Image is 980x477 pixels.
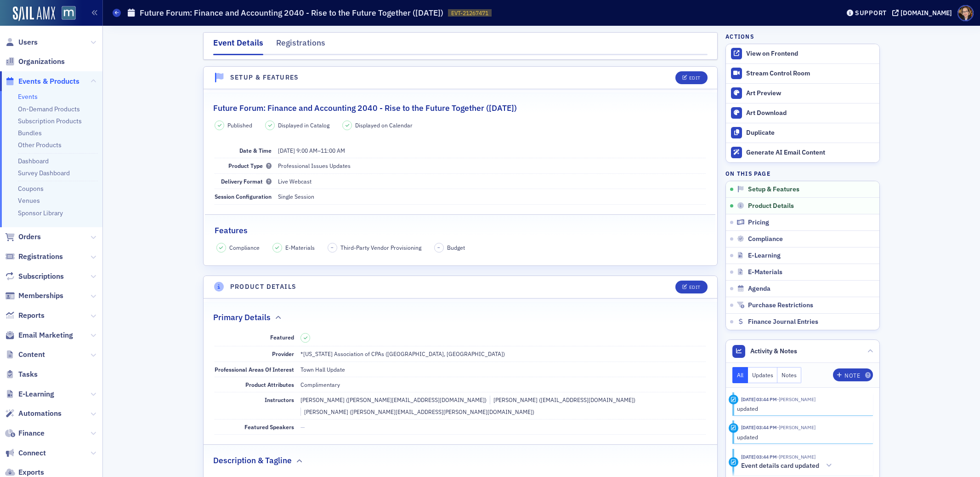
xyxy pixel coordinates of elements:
[437,244,440,251] span: –
[725,32,754,40] h4: Actions
[777,424,816,431] span: Dee Sullivan
[746,69,875,78] div: Stream Control Room
[5,389,54,399] a: E-Learning
[892,10,955,16] button: [DOMAIN_NAME]
[18,232,41,242] span: Orders
[13,6,55,21] img: SailAMX
[18,448,46,458] span: Connect
[230,73,299,82] h4: Setup & Features
[278,162,351,169] span: Professional Issues Updates
[300,380,340,389] div: Complimentary
[737,404,867,413] div: updated
[726,83,879,103] a: Art Preview
[777,454,816,460] span: Dee Sullivan
[5,369,38,379] a: Tasks
[265,396,294,403] span: Instructors
[55,6,76,22] a: View Homepage
[726,44,879,63] a: View on Frontend
[746,89,875,98] div: Art Preview
[244,423,294,431] span: Featured Speakers
[278,178,312,185] span: Live Webcast
[18,428,45,438] span: Finance
[140,7,443,18] h1: Future Forum: Finance and Accounting 2040 - Rise to the Future Together ([DATE])
[213,102,517,114] h2: Future Forum: Finance and Accounting 2040 - Rise to the Future Together ([DATE])
[748,285,770,293] span: Agenda
[777,367,801,383] button: Notes
[777,396,816,402] span: Dee Sullivan
[18,389,54,399] span: E-Learning
[18,37,38,47] span: Users
[213,311,271,323] h2: Primary Details
[239,147,272,154] span: Date & Time
[957,5,974,21] span: Profile
[272,350,294,357] span: Provider
[213,37,263,55] div: Event Details
[748,252,781,260] span: E-Learning
[5,37,38,47] a: Users
[18,157,49,165] a: Dashboard
[300,423,305,431] span: —
[296,147,317,154] time: 9:00 AM
[746,109,875,117] div: Art Download
[321,147,345,154] time: 11:00 AM
[5,330,73,340] a: Email Marketing
[18,105,80,113] a: On-Demand Products
[725,169,880,178] h4: On this page
[227,121,252,129] span: Published
[276,37,325,54] div: Registrations
[689,285,701,290] div: Edit
[18,369,38,379] span: Tasks
[746,149,875,157] div: Generate AI Email Content
[18,92,38,101] a: Events
[278,193,314,200] span: Single Session
[18,310,45,321] span: Reports
[726,143,879,162] button: Generate AI Email Content
[901,9,952,17] div: [DOMAIN_NAME]
[300,365,345,374] div: Town Hall Update
[748,367,778,383] button: Updates
[729,423,738,433] div: Update
[490,396,635,404] div: [PERSON_NAME] ([EMAIL_ADDRESS][DOMAIN_NAME])
[278,147,345,154] span: –
[5,252,63,262] a: Registrations
[245,381,294,388] span: Product Attributes
[18,184,44,193] a: Coupons
[748,235,783,243] span: Compliance
[741,462,819,470] h5: Event details card updated
[215,193,272,200] span: Session Configuration
[300,408,534,416] div: [PERSON_NAME] ([PERSON_NAME][EMAIL_ADDRESS][PERSON_NAME][DOMAIN_NAME])
[741,461,835,471] button: Event details card updated
[741,424,777,431] time: 9/22/2025 03:44 PM
[18,271,64,282] span: Subscriptions
[18,76,79,86] span: Events & Products
[18,252,63,262] span: Registrations
[18,57,65,67] span: Organizations
[729,395,738,404] div: Update
[5,448,46,458] a: Connect
[230,282,297,292] h4: Product Details
[5,350,45,360] a: Content
[278,147,295,154] span: [DATE]
[5,408,62,419] a: Automations
[451,9,488,17] span: EVT-21267471
[5,76,79,86] a: Events & Products
[300,350,505,357] span: *[US_STATE] Association of CPAs ([GEOGRAPHIC_DATA], [GEOGRAPHIC_DATA])
[18,169,70,177] a: Survey Dashboard
[331,244,334,251] span: –
[18,350,45,360] span: Content
[300,396,487,404] div: [PERSON_NAME] ([PERSON_NAME][EMAIL_ADDRESS][DOMAIN_NAME])
[748,268,782,276] span: E-Materials
[5,271,64,282] a: Subscriptions
[18,129,42,137] a: Bundles
[270,333,294,341] span: Featured
[278,121,329,129] span: Displayed in Catalog
[18,408,62,419] span: Automations
[355,121,413,129] span: Displayed on Calendar
[18,209,63,217] a: Sponsor Library
[447,243,465,252] span: Budget
[732,367,748,383] button: All
[675,71,707,84] button: Edit
[5,57,65,67] a: Organizations
[213,454,292,466] h2: Description & Tagline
